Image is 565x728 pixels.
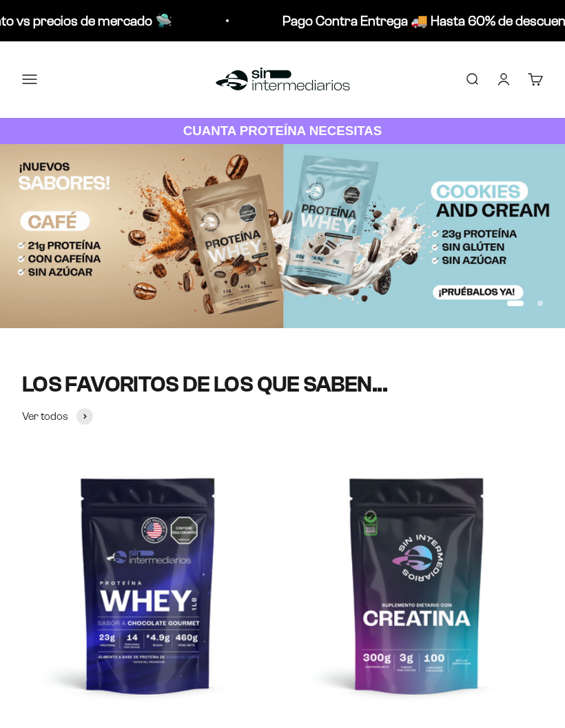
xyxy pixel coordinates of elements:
img: Proteína Whey [22,458,274,711]
split-lines: LOS FAVORITOS DE LOS QUE SABEN... [22,372,387,396]
img: Creatina Monohidrato [291,458,543,711]
a: Ver todos [22,407,93,425]
span: Ver todos [22,407,68,425]
strong: CUANTA PROTEÍNA NECESITAS [183,123,382,138]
